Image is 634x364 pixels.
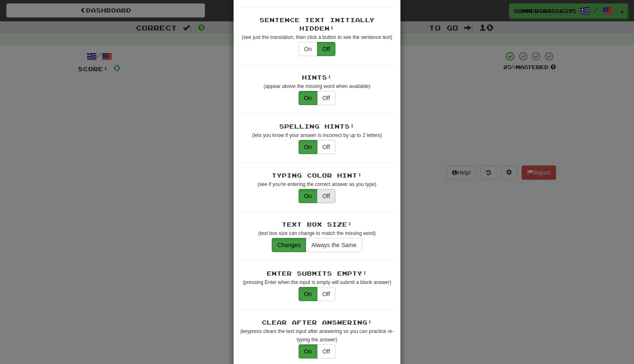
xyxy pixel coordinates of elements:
button: On [299,287,317,301]
button: On [299,91,317,105]
button: Off [317,287,335,301]
small: (appear above the missing word when available) [263,83,370,89]
button: Off [317,91,335,105]
div: Clear After Answering: [240,318,394,327]
div: Hints: [240,73,394,82]
div: Text Box Size: [240,220,394,229]
button: Off [317,140,335,154]
small: (see just the translation, then click a button to see the sentence text) [242,34,392,40]
small: (keypress clears the text input after answering so you can practice re-typing the answer) [240,328,394,343]
button: On [299,189,317,203]
button: Always the Same [306,238,362,252]
button: Changes [272,238,306,252]
small: (lets you know if your answer is incorrect by up to 2 letters) [252,132,382,138]
div: Typing Color Hint: [240,171,394,180]
div: Spelling Hints: [240,122,394,131]
button: On [299,140,317,154]
button: Off [317,344,335,359]
button: Off [317,189,335,203]
div: Sentence Text Initially Hidden: [240,16,394,33]
small: (text box size can change to match the missing word) [258,230,376,236]
button: On [299,344,317,359]
button: On [299,42,317,56]
small: (pressing Enter when the input is empty will submit a blank answer) [243,279,391,285]
small: (see if you're entering the correct answer as you type) [257,181,376,187]
div: Enter Submits Empty: [240,269,394,278]
button: Off [317,42,335,56]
